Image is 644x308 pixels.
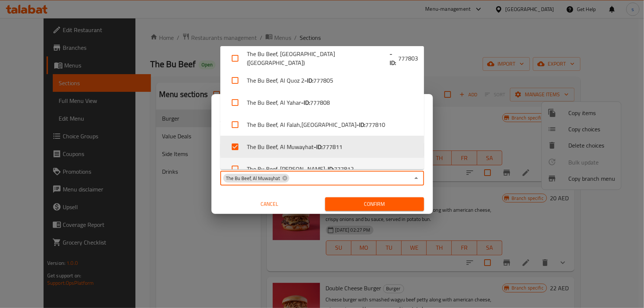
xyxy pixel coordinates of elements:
[223,174,289,183] div: The Bu Beef, Al Muwayhat
[223,175,283,182] span: The Bu Beef, Al Muwayhat
[398,54,418,63] span: 777803
[313,76,333,85] span: 777805
[220,47,424,69] li: The Bu Beef, [GEOGRAPHIC_DATA] ([GEOGRAPHIC_DATA])
[220,136,424,158] li: The Bu Beef, Al Muwayhat
[220,197,319,211] button: Cancel
[331,200,418,209] span: Confirm
[365,120,385,129] span: 777810
[390,49,398,67] b: - ID:
[223,200,316,209] span: Cancel
[325,197,424,211] button: Confirm
[310,98,330,107] span: 777808
[220,114,424,136] li: The Bu Beef, Al Falah,[GEOGRAPHIC_DATA]
[325,165,334,173] b: - ID:
[314,142,323,151] b: - ID:
[323,142,342,151] span: 777811
[301,98,310,107] b: - ID:
[220,69,424,91] li: The Bu Beef, Al Quoz 2
[304,76,313,85] b: - ID:
[411,173,421,183] button: Close
[220,158,424,180] li: The Bu Beef, [PERSON_NAME]
[357,120,365,129] b: - ID:
[334,165,354,173] span: 777812
[220,91,424,114] li: The Bu Beef, Al Yahar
